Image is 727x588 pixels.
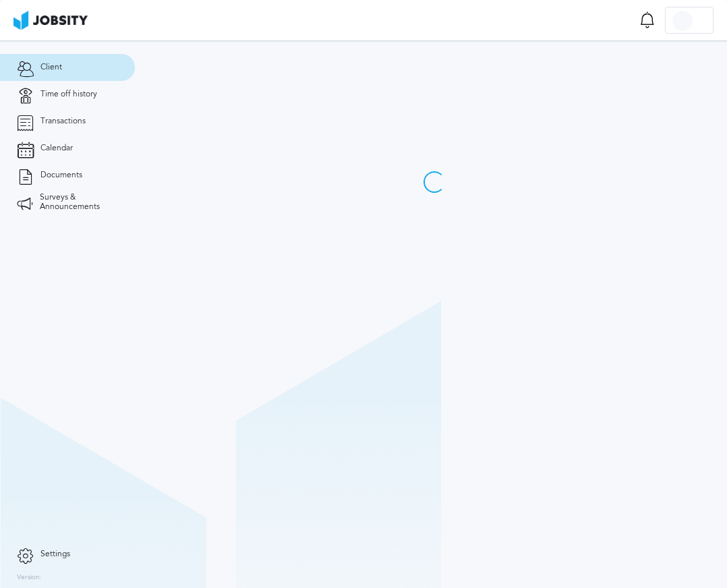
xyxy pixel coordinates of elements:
[40,117,86,126] span: Transactions
[40,550,70,559] span: Settings
[40,171,82,180] span: Documents
[17,574,42,582] label: Version:
[13,11,88,30] img: ab4bad089aa723f57921c736e9817d99.png
[40,63,62,72] span: Client
[40,193,118,212] span: Surveys & Announcements
[40,90,97,99] span: Time off history
[40,144,73,153] span: Calendar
